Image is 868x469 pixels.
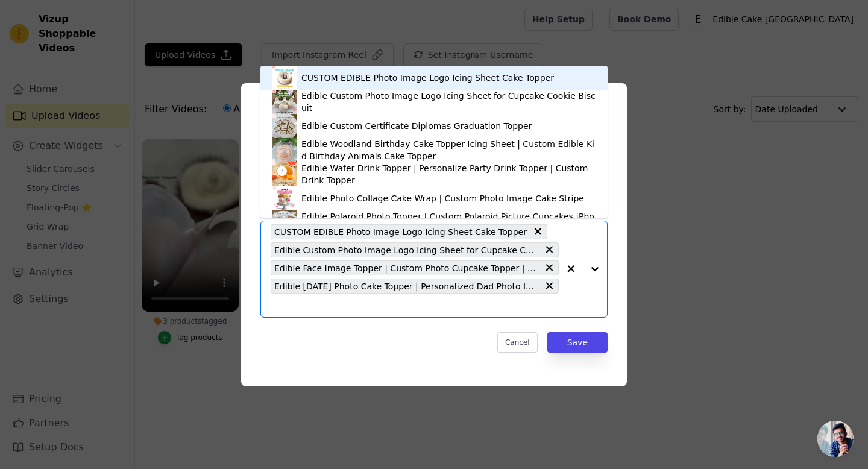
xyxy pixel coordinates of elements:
span: Edible Custom Photo Image Logo Icing Sheet for Cupcake Cookie Biscuit [274,243,538,257]
span: Edible Face Image Topper | Custom Photo Cupcake Topper | Edible Cake Sticker [274,261,538,275]
img: product thumbnail [272,186,297,210]
img: product thumbnail [272,90,297,114]
span: CUSTOM EDIBLE Photo Image Logo Icing Sheet Cake Topper [274,225,527,239]
button: Cancel [497,332,538,353]
div: Open chat [817,421,854,457]
img: product thumbnail [272,138,297,162]
span: Edible [DATE] Photo Cake Topper | Personalized Dad Photo Image Icing Paper Topper [274,279,538,293]
div: Edible Photo Collage Cake Wrap | Custom Photo Image Cake Stripe [301,192,584,204]
div: Edible Custom Certificate Diplomas Graduation Topper [301,120,532,132]
div: Edible Wafer Drink Topper | Personalize Party Drink Topper | Custom Drink Topper [301,162,596,186]
img: product thumbnail [272,210,297,234]
div: Edible Woodland Birthday Cake Topper Icing Sheet | Custom Edible Kid Birthday Animals Cake Topper [301,138,596,162]
img: product thumbnail [272,66,297,90]
img: product thumbnail [272,162,297,186]
img: product thumbnail [272,114,297,138]
button: Save [547,332,608,353]
div: Edible Polaroid Photo Topper | Custom Polaroid Picture Cupcakes |Photo Reels Film Icing Sheet [301,210,596,234]
div: Edible Custom Photo Image Logo Icing Sheet for Cupcake Cookie Biscuit [301,90,596,114]
div: CUSTOM EDIBLE Photo Image Logo Icing Sheet Cake Topper [301,72,554,84]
